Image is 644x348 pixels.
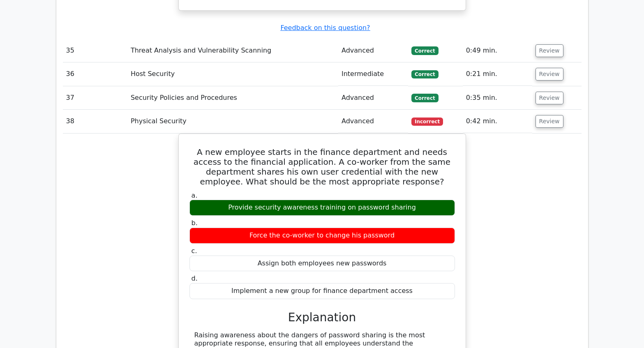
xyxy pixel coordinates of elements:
[63,62,127,86] td: 36
[338,86,408,110] td: Advanced
[63,110,127,133] td: 38
[192,191,198,199] span: a.
[536,68,563,81] button: Review
[280,24,370,32] a: Feedback on this question?
[338,39,408,62] td: Advanced
[192,219,198,227] span: b.
[194,311,450,325] h3: Explanation
[411,118,443,126] span: Incorrect
[127,86,338,110] td: Security Policies and Procedures
[127,110,338,133] td: Physical Security
[189,200,455,216] div: Provide security awareness training on password sharing
[338,62,408,86] td: Intermediate
[411,70,438,78] span: Correct
[192,247,197,255] span: c.
[127,62,338,86] td: Host Security
[536,92,563,104] button: Review
[463,39,532,62] td: 0:49 min.
[189,256,455,272] div: Assign both employees new passwords
[63,39,127,62] td: 35
[192,274,198,282] span: d.
[411,46,438,55] span: Correct
[338,110,408,133] td: Advanced
[463,86,532,110] td: 0:35 min.
[463,110,532,133] td: 0:42 min.
[463,62,532,86] td: 0:21 min.
[127,39,338,62] td: Threat Analysis and Vulnerability Scanning
[189,228,455,244] div: Force the co-worker to change his password
[411,94,438,102] span: Correct
[63,86,127,110] td: 37
[189,147,456,187] h5: A new employee starts in the finance department and needs access to the financial application. A ...
[536,44,563,57] button: Review
[536,115,563,128] button: Review
[189,283,455,299] div: Implement a new group for finance department access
